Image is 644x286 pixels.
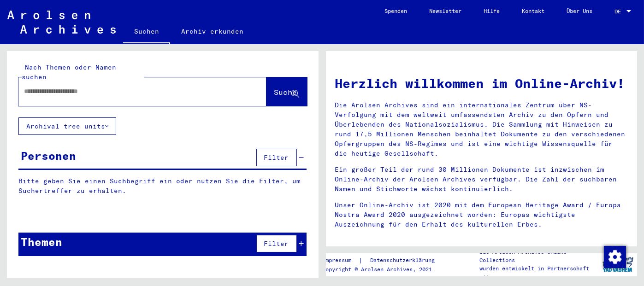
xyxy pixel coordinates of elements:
[335,100,628,158] p: Die Arolsen Archives sind ein internationales Zentrum über NS-Verfolgung mit dem weltweit umfasse...
[266,77,307,106] button: Suche
[614,8,625,15] span: DE
[322,265,446,274] p: Copyright © Arolsen Archives, 2021
[604,246,626,268] img: Zustimmung ändern
[264,153,289,162] span: Filter
[335,200,628,229] p: Unser Online-Archiv ist 2020 mit dem European Heritage Award / Europa Nostra Award 2020 ausgezeic...
[21,233,62,250] div: Themen
[256,235,297,252] button: Filter
[479,248,598,264] p: Die Arolsen Archives Online-Collections
[18,176,307,196] p: Bitte geben Sie einen Suchbegriff ein oder nutzen Sie die Filter, um Suchertreffer zu erhalten.
[7,11,116,34] img: Arolsen_neg.svg
[322,256,359,265] a: Impressum
[123,20,170,44] a: Suchen
[22,63,116,81] mat-label: Nach Themen oder Namen suchen
[170,20,254,42] a: Archiv erkunden
[601,253,635,276] img: yv_logo.png
[256,149,297,166] button: Filter
[21,147,76,164] div: Personen
[335,74,628,93] h1: Herzlich willkommen im Online-Archiv!
[274,88,297,97] span: Suche
[18,117,116,135] button: Archival tree units
[363,256,446,265] a: Datenschutzerklärung
[335,165,628,194] p: Ein großer Teil der rund 30 Millionen Dokumente ist inzwischen im Online-Archiv der Arolsen Archi...
[264,239,289,248] span: Filter
[479,264,598,281] p: wurden entwickelt in Partnerschaft mit
[322,256,446,265] div: |
[603,245,626,268] div: Zustimmung ändern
